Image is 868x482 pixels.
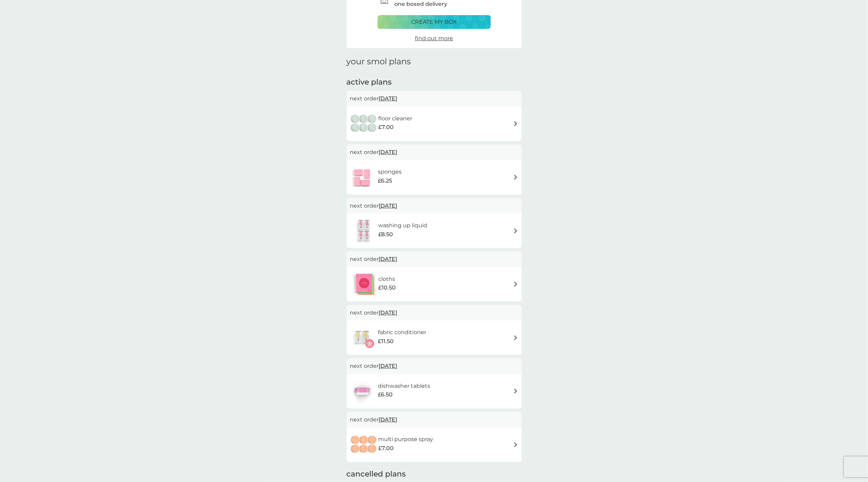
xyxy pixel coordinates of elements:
[379,413,397,426] span: [DATE]
[378,275,396,284] h6: cloths
[378,328,426,337] h6: fabric conditioner
[379,92,397,105] span: [DATE]
[513,388,518,394] img: arrow right
[378,382,430,391] h6: dishwasher tablets
[513,228,518,233] img: arrow right
[411,18,457,26] p: create my box
[378,444,394,453] span: £7.00
[350,415,518,424] p: next order
[415,35,453,42] span: find out more
[347,469,522,480] h2: cancelled plans
[350,379,374,403] img: dishwasher tablets
[415,34,453,43] a: find out more
[347,57,522,67] h1: your smol plans
[350,201,518,210] p: next order
[378,390,393,399] span: £6.50
[378,15,491,29] button: create my box
[350,219,378,243] img: washing up liquid
[350,112,378,136] img: floor cleaner
[350,255,518,264] p: next order
[378,114,412,123] h6: floor cleaner
[350,362,518,371] p: next order
[350,165,374,189] img: sponges
[350,308,518,317] p: next order
[350,433,378,457] img: multi purpose spray
[513,175,518,180] img: arrow right
[513,335,518,340] img: arrow right
[378,283,396,292] span: £10.50
[350,94,518,103] p: next order
[378,435,433,444] h6: multi purpose spray
[379,145,397,159] span: [DATE]
[379,359,397,373] span: [DATE]
[378,167,402,176] h6: sponges
[513,282,518,287] img: arrow right
[379,252,397,266] span: [DATE]
[378,176,392,185] span: £6.25
[378,221,427,230] h6: washing up liquid
[350,148,518,157] p: next order
[379,199,397,212] span: [DATE]
[378,337,394,346] span: £11.50
[347,77,522,88] h2: active plans
[378,230,393,239] span: £8.50
[350,272,378,296] img: cloths
[513,442,518,447] img: arrow right
[379,306,397,319] span: [DATE]
[378,123,394,132] span: £7.00
[513,121,518,126] img: arrow right
[350,326,374,350] img: fabric conditioner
